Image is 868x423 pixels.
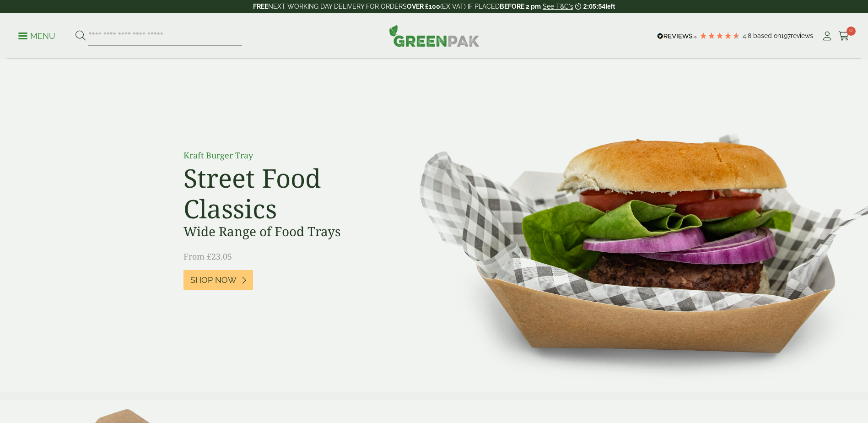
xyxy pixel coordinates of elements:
[183,149,389,162] p: Kraft Burger Tray
[605,3,615,10] span: left
[190,275,237,285] span: Shop Now
[699,32,740,40] div: 4.79 Stars
[543,3,573,10] a: See T&C's
[838,32,850,41] i: Cart
[753,32,781,39] span: Based on
[846,27,856,36] span: 0
[781,32,791,39] span: 197
[18,31,55,40] a: Menu
[791,32,813,39] span: reviews
[821,32,833,41] i: My Account
[183,251,232,262] span: From £23.05
[407,3,440,10] strong: OVER £100
[657,33,697,39] img: REVIEWS.io
[183,224,389,239] h3: Wide Range of Food Trays
[391,60,868,392] img: Street Food Classics
[18,31,55,42] p: Menu
[838,29,850,43] a: 0
[583,3,605,10] span: 2:05:54
[253,3,268,10] strong: FREE
[743,32,753,39] span: 4.8
[500,3,541,10] strong: BEFORE 2 pm
[389,25,480,47] img: GreenPak Supplies
[183,163,389,224] h2: Street Food Classics
[183,270,253,290] a: Shop Now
